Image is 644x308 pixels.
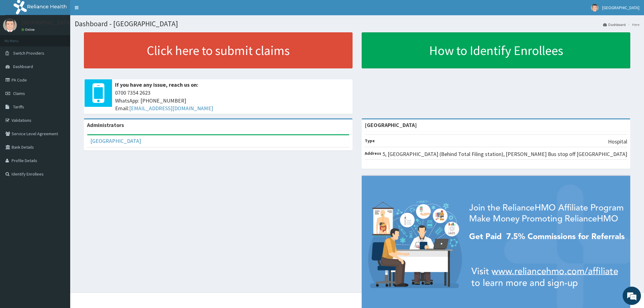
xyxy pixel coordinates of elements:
[365,150,381,156] b: Address
[365,121,417,129] strong: [GEOGRAPHIC_DATA]
[591,4,599,12] img: User Image
[362,32,630,68] a: How to Identify Enrollees
[3,18,17,32] img: User Image
[13,64,33,69] span: Dashboard
[129,105,213,112] a: [EMAIL_ADDRESS][DOMAIN_NAME]
[13,91,25,96] span: Claims
[602,5,639,10] span: [GEOGRAPHIC_DATA]
[75,20,639,28] h1: Dashboard - [GEOGRAPHIC_DATA]
[21,27,36,32] a: Online
[115,89,349,112] span: 0700 7354 2623 WhatsApp: [PHONE_NUMBER] Email:
[84,32,353,68] a: Click here to submit claims
[115,81,198,88] b: If you have any issue, reach us on:
[90,137,141,144] a: [GEOGRAPHIC_DATA]
[626,22,639,27] li: Here
[21,20,72,25] p: [GEOGRAPHIC_DATA]
[13,50,44,56] span: Switch Providers
[603,22,626,27] a: Dashboard
[608,138,627,146] p: Hospital
[365,138,375,143] b: Type
[382,150,627,158] p: 5, [GEOGRAPHIC_DATA] (Behind Total Filing station), [PERSON_NAME] Bus stop off [GEOGRAPHIC_DATA]
[13,104,24,110] span: Tariffs
[87,121,124,129] b: Administrators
